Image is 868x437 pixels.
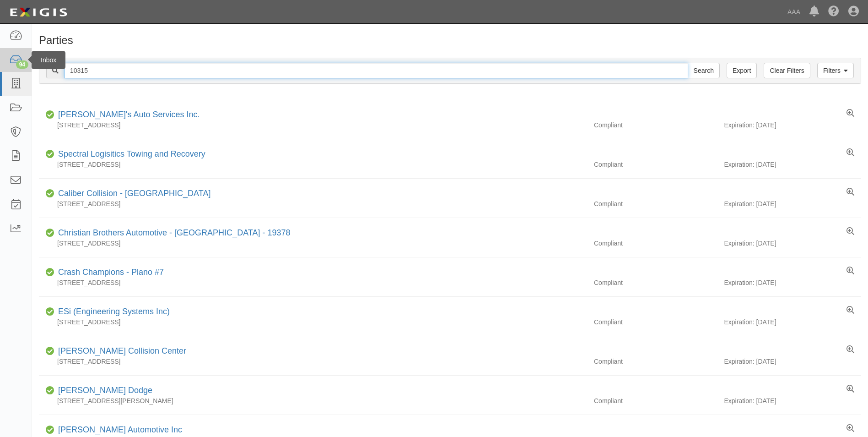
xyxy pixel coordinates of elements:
[58,189,210,198] a: Caliber Collision - [GEOGRAPHIC_DATA]
[39,34,861,46] h1: Parties
[587,317,724,327] div: Compliant
[16,60,28,69] div: 94
[587,396,724,405] div: Compliant
[54,109,200,121] div: Lenny's Auto Services Inc.
[46,427,54,433] i: Compliant
[587,199,724,208] div: Compliant
[587,239,724,248] div: Compliant
[688,63,720,78] input: Search
[32,51,65,69] div: Inbox
[587,160,724,169] div: Compliant
[39,357,587,366] div: [STREET_ADDRESS]
[54,148,205,160] div: Spectral Logisitics Towing and Recovery
[846,188,854,197] a: View results summary
[54,424,182,436] div: Hillman Automotive Inc
[764,63,810,78] a: Clear Filters
[54,267,164,279] div: Crash Champions - Plano #7
[54,345,186,357] div: Fred Haas Collision Center
[846,424,854,433] a: View results summary
[46,230,54,236] i: Compliant
[54,385,152,397] div: Helfman Dodge
[783,3,805,21] a: AAA
[54,306,170,318] div: ESi (Engineering Systems Inc)
[724,239,861,248] div: Expiration: [DATE]
[846,306,854,315] a: View results summary
[587,278,724,287] div: Compliant
[39,120,587,130] div: [STREET_ADDRESS]
[58,307,170,316] a: ESi (Engineering Systems Inc)
[724,120,861,130] div: Expiration: [DATE]
[58,346,186,355] a: [PERSON_NAME] Collision Center
[39,317,587,327] div: [STREET_ADDRESS]
[724,317,861,327] div: Expiration: [DATE]
[58,386,152,395] a: [PERSON_NAME] Dodge
[817,63,854,78] a: Filters
[46,112,54,118] i: Compliant
[724,278,861,287] div: Expiration: [DATE]
[39,160,587,169] div: [STREET_ADDRESS]
[46,309,54,315] i: Compliant
[724,396,861,405] div: Expiration: [DATE]
[46,269,54,276] i: Compliant
[39,278,587,287] div: [STREET_ADDRESS]
[587,120,724,130] div: Compliant
[58,268,164,277] a: Crash Champions - Plano #7
[58,425,182,434] a: [PERSON_NAME] Automotive Inc
[846,345,854,355] a: View results summary
[587,357,724,366] div: Compliant
[39,396,587,405] div: [STREET_ADDRESS][PERSON_NAME]
[846,148,854,158] a: View results summary
[846,109,854,118] a: View results summary
[46,191,54,197] i: Compliant
[58,228,291,237] a: Christian Brothers Automotive - [GEOGRAPHIC_DATA] - 19378
[54,188,210,200] div: Caliber Collision - Arlington
[46,348,54,355] i: Compliant
[7,4,70,21] img: logo-5460c22ac91f19d4615b14bd174203de0afe785f0fc80cf4dbbc73dc1793850b.png
[846,267,854,276] a: View results summary
[64,63,688,78] input: Search
[46,388,54,394] i: Compliant
[39,239,587,248] div: [STREET_ADDRESS]
[846,385,854,394] a: View results summary
[54,227,291,239] div: Christian Brothers Automotive - Fairfield - 19378
[828,6,839,17] i: Help Center - Complianz
[58,110,200,119] a: [PERSON_NAME]'s Auto Services Inc.
[724,199,861,208] div: Expiration: [DATE]
[727,63,757,78] a: Export
[846,227,854,236] a: View results summary
[46,151,54,158] i: Compliant
[39,199,587,208] div: [STREET_ADDRESS]
[724,357,861,366] div: Expiration: [DATE]
[58,149,205,158] a: Spectral Logisitics Towing and Recovery
[724,160,861,169] div: Expiration: [DATE]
